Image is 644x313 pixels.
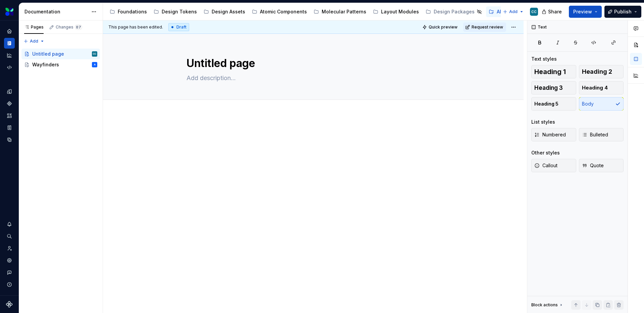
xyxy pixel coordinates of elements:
span: Quote [582,162,604,169]
div: Molecular Patterns [322,8,366,15]
a: Home [4,26,15,37]
a: Storybook stories [4,122,15,133]
div: Page tree [107,5,499,18]
div: Text styles [531,56,557,62]
div: List styles [531,119,555,125]
a: Code automation [4,62,15,73]
div: Changes [56,24,82,30]
span: Heading 1 [534,68,566,75]
button: Heading 1 [531,65,576,78]
a: Design Assets [201,6,248,17]
div: Foundations [118,8,147,15]
a: Layout Modules [370,6,422,17]
button: Request review [463,22,506,32]
a: Invite team [4,243,15,254]
div: Atomic Components [260,8,307,15]
span: This page has been edited. [108,24,163,30]
a: AI Hub [486,6,515,17]
button: Heading 3 [531,81,576,95]
div: Draft [168,23,189,31]
span: Publish [614,8,632,15]
span: Heading 4 [582,84,608,91]
div: Wayfinders [32,61,59,68]
div: Page tree [21,49,100,70]
div: Other styles [531,149,560,156]
a: Design Packages [423,6,485,17]
div: Documentation [24,8,88,15]
button: Callout [531,159,576,172]
button: Contact support [4,267,15,278]
div: Layout Modules [381,8,419,15]
button: Heading 5 [531,97,576,111]
svg: Supernova Logo [6,301,13,308]
div: Design Packages [434,8,475,15]
a: Atomic Components [249,6,310,17]
div: Design Tokens [162,8,197,15]
button: Numbered [531,128,576,141]
img: 6e787e26-f4c0-4230-8924-624fe4a2d214.png [5,8,13,16]
span: Bulleted [582,131,608,138]
div: Block actions [531,302,558,308]
div: AI Hub [497,8,512,15]
button: Add [501,7,526,16]
a: Assets [4,110,15,121]
button: Heading 4 [579,81,624,95]
button: Preview [569,6,602,18]
a: Documentation [4,38,15,49]
span: Quick preview [429,24,458,30]
a: Components [4,98,15,109]
span: Heading 2 [582,68,612,75]
a: Molecular Patterns [311,6,369,17]
button: Quote [579,159,624,172]
span: Request review [472,24,503,30]
button: Bulleted [579,128,624,141]
span: Preview [573,8,592,15]
div: CC [93,51,96,57]
span: Add [509,9,518,14]
div: Pages [24,24,44,30]
button: Heading 2 [579,65,624,78]
div: CC [531,9,537,14]
button: Notifications [4,219,15,230]
span: Heading 5 [534,101,558,107]
button: Add [21,37,47,46]
span: Callout [534,162,557,169]
button: Publish [604,6,641,18]
a: Untitled pageCC [21,49,100,59]
span: Add [30,39,38,44]
button: Share [538,6,566,18]
a: Settings [4,255,15,266]
span: Numbered [534,131,566,138]
a: Analytics [4,50,15,61]
span: 87 [75,24,82,30]
div: Block actions [531,300,564,310]
div: Untitled page [32,51,64,57]
span: Heading 3 [534,84,563,91]
button: Search ⌘K [4,231,15,242]
a: WayfindersA [21,59,100,70]
button: Quick preview [420,22,461,32]
a: Foundations [107,6,150,17]
span: Share [548,8,562,15]
a: Data sources [4,134,15,145]
div: Design Assets [212,8,245,15]
a: Design Tokens [151,6,200,17]
textarea: Untitled page [185,55,439,71]
div: A [94,61,96,68]
a: Design tokens [4,86,15,97]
